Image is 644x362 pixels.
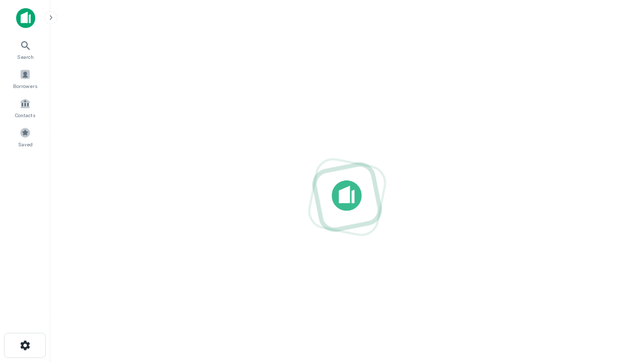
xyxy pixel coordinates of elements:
span: Search [17,53,34,61]
a: Contacts [3,94,47,121]
iframe: Chat Widget [594,249,644,298]
span: Contacts [15,111,35,119]
span: Saved [18,140,33,148]
a: Borrowers [3,65,47,92]
a: Search [3,36,47,63]
img: capitalize-icon.png [16,8,35,28]
a: Saved [3,123,47,150]
span: Borrowers [13,82,37,90]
